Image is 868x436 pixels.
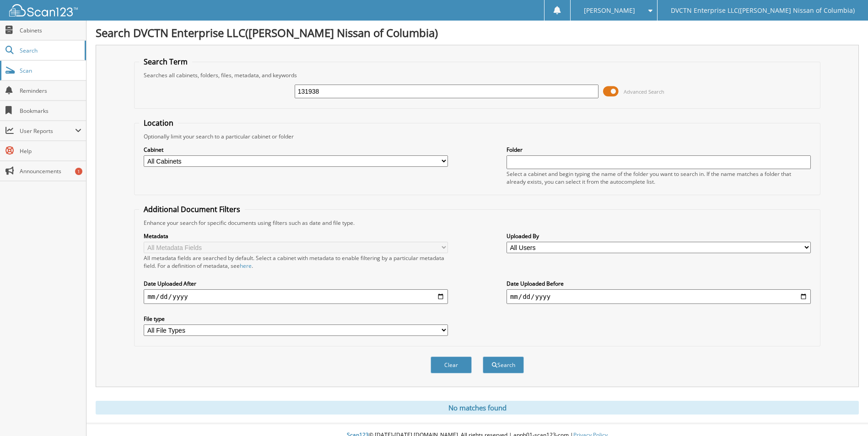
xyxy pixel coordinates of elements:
img: scan123-logo-white.svg [9,4,78,16]
legend: Location [139,118,178,128]
div: Searches all cabinets, folders, files, metadata, and keywords [139,71,815,79]
h1: Search DVCTN Enterprise LLC([PERSON_NAME] Nissan of Columbia) [96,25,859,40]
label: Date Uploaded Before [507,280,811,287]
span: Bookmarks [20,107,81,115]
label: Cabinet [144,146,448,154]
legend: Additional Document Filters [139,204,245,214]
span: Advanced Search [624,88,664,95]
span: DVCTN Enterprise LLC([PERSON_NAME] Nissan of Columbia) [671,8,855,13]
span: [PERSON_NAME] [584,8,635,13]
button: Clear [431,356,472,373]
span: Scan [20,67,81,74]
span: Cabinets [20,27,81,34]
span: Announcements [20,167,81,175]
span: User Reports [20,127,75,135]
div: No matches found [96,401,859,415]
div: Optionally limit your search to a particular cabinet or folder [139,133,815,140]
label: Metadata [144,232,448,240]
input: end [507,289,811,304]
div: 1 [75,168,82,175]
div: Enhance your search for specific documents using filters such as date and file type. [139,219,815,227]
span: Help [20,147,81,155]
div: All metadata fields are searched by default. Select a cabinet with metadata to enable filtering b... [144,254,448,270]
label: Uploaded By [507,232,811,240]
input: start [144,289,448,304]
div: Select a cabinet and begin typing the name of the folder you want to search in. If the name match... [507,170,811,186]
label: File type [144,315,448,323]
legend: Search Term [139,57,192,67]
label: Date Uploaded After [144,280,448,287]
span: Search [20,47,80,54]
label: Folder [507,146,811,154]
span: Reminders [20,87,81,95]
a: here [240,262,252,270]
button: Search [483,356,524,373]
